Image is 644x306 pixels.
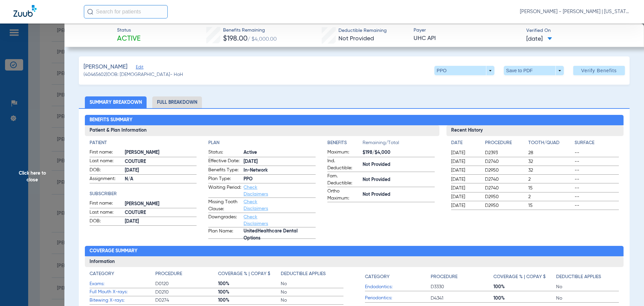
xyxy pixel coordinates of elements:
span: No [281,289,343,296]
app-breakdown-title: Coverage % | Copay $ [218,270,281,280]
app-breakdown-title: Date [451,139,479,149]
span: 32 [528,158,573,165]
span: Remaining/Total [363,139,435,149]
span: Verified On [526,27,633,34]
span: [DATE] [451,158,479,165]
span: 2 [528,193,573,200]
span: D0274 [155,297,218,304]
app-breakdown-title: Benefits [327,139,363,149]
button: Save to PDF [504,66,564,75]
span: D2950 [485,202,526,209]
span: Not Provided [338,36,374,42]
span: No [556,283,619,290]
span: Last name: [90,209,122,217]
span: COUTURE [125,209,197,216]
a: Check Disclaimers [244,215,268,226]
span: Missing Tooth Clause: [208,199,241,213]
iframe: Chat Widget [610,274,644,306]
h3: Patient & Plan Information [85,125,439,136]
h4: Surface [575,139,619,146]
span: Bitewing X-rays: [90,297,155,304]
span: [DATE] [451,149,479,156]
span: (40465602) DOB: [DEMOGRAPHIC_DATA] - HoH [84,71,183,78]
h4: Subscriber [90,190,197,198]
span: Maximum: [327,149,360,157]
span: Effective Date: [208,158,241,166]
h4: Patient [90,139,197,146]
span: Not Provided [363,176,435,183]
span: 2 [528,176,573,183]
span: [DATE] [451,176,479,183]
span: [PERSON_NAME] [84,63,127,71]
span: Ind. Deductible: [327,158,360,172]
app-breakdown-title: Deductible Applies [556,270,619,283]
h4: Procedure [485,139,526,146]
h4: Category [90,270,114,277]
span: Active [117,34,141,44]
app-breakdown-title: Surface [575,139,619,149]
span: Benefits Type: [208,167,241,175]
span: UnitedHealthcare Dental Options [244,231,316,238]
h4: Date [451,139,479,146]
a: Check Disclaimers [244,185,268,196]
li: Summary Breakdown [85,96,147,108]
span: D2393 [485,149,526,156]
span: Full Mouth X-rays: [90,289,155,296]
span: Active [244,149,316,156]
span: $198/$4,000 [363,149,435,156]
span: 15 [528,185,573,191]
span: -- [575,176,619,183]
span: No [281,297,343,304]
h4: Tooth/Quad [528,139,573,146]
h4: Coverage % | Copay $ [218,270,270,277]
span: 32 [528,167,573,174]
span: -- [575,158,619,165]
h4: Procedure [155,270,182,277]
span: Payer [414,27,521,34]
span: DOB: [90,218,122,226]
h4: Category [365,273,389,280]
span: Periodontics: [365,295,431,302]
span: Fam. Deductible: [327,173,360,187]
span: Status [117,27,141,34]
span: D3330 [431,283,493,290]
span: -- [575,185,619,191]
span: 28 [528,149,573,156]
span: Downgrades: [208,214,241,227]
span: Waiting Period: [208,184,241,198]
span: D2950 [485,167,526,174]
span: In-Network [244,167,316,174]
h4: Plan [208,139,316,146]
span: Benefits Remaining [223,27,277,34]
span: D2740 [485,176,526,183]
span: D4341 [431,295,493,302]
span: [DATE] [451,167,479,174]
span: Exams: [90,280,155,288]
span: [DATE] [451,193,479,200]
span: Deductible Remaining [338,27,387,34]
span: -- [575,149,619,156]
h3: Information [85,256,624,267]
span: Not Provided [363,191,435,198]
input: Search for patients [84,5,168,18]
span: N/A [125,176,197,183]
app-breakdown-title: Tooth/Quad [528,139,573,149]
span: No [556,295,619,302]
span: First name: [90,149,122,157]
span: Endodontics: [365,283,431,291]
span: Edit [136,65,142,71]
span: 100% [493,283,556,290]
span: [DATE] [451,202,479,209]
span: -- [575,167,619,174]
span: D2740 [485,185,526,191]
span: D0120 [155,280,218,287]
span: COUTURE [125,158,197,165]
span: No [281,280,343,287]
span: D2950 [485,193,526,200]
h2: Coverage Summary [85,246,624,257]
span: 15 [528,202,573,209]
span: Not Provided [363,161,435,168]
span: $198.00 [223,35,248,42]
